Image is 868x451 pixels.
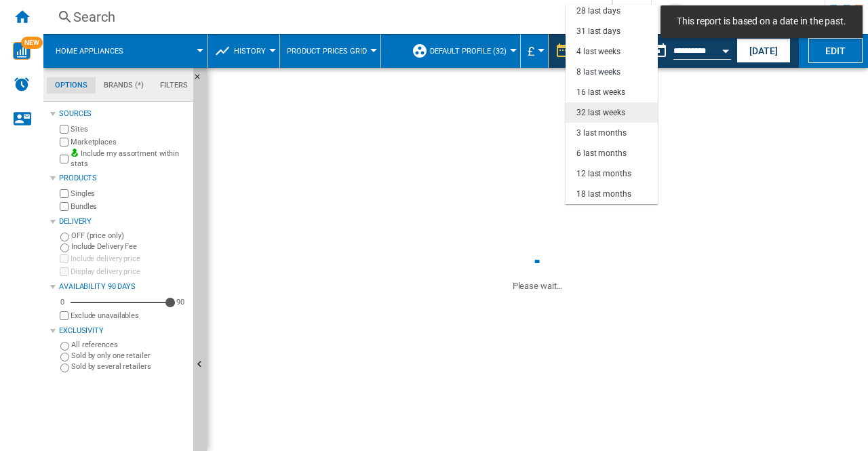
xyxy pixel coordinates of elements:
div: 31 last days [576,26,620,37]
div: 3 last months [576,128,627,139]
span: This report is based on a date in the past. [673,15,850,28]
div: 32 last weeks [576,107,625,119]
div: 4 last weeks [576,46,620,58]
div: 12 last months [576,168,631,180]
div: 16 last weeks [576,87,625,98]
div: 6 last months [576,148,627,159]
div: 18 last months [576,189,631,200]
div: 28 last days [576,5,620,17]
div: 8 last weeks [576,66,620,78]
